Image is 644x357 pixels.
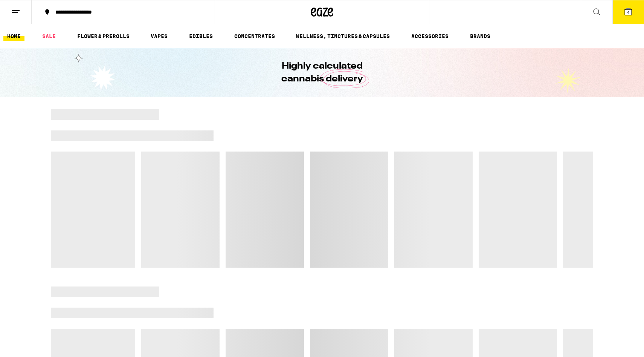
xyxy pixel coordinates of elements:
[260,60,384,86] h1: Highly calculated cannabis delivery
[292,32,394,41] a: WELLNESS, TINCTURES & CAPSULES
[466,32,494,41] a: BRANDS
[230,32,279,41] a: CONCENTRATES
[73,32,133,41] a: FLOWER & PREROLLS
[3,32,24,41] a: HOME
[627,10,629,15] span: 4
[185,32,217,41] a: EDIBLES
[38,32,60,41] a: SALE
[147,32,171,41] a: VAPES
[612,0,644,24] button: 4
[407,32,452,41] a: ACCESSORIES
